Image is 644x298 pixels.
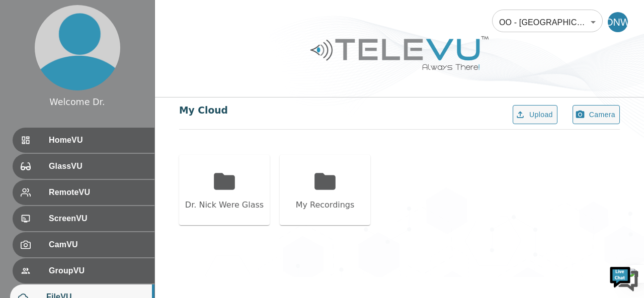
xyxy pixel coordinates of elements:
div: My Cloud [179,104,228,118]
span: ScreenVU [49,213,146,225]
div: GlassVU [13,154,154,179]
span: GlassVU [49,160,146,172]
div: Welcome Dr. [49,95,105,109]
span: RemoteVU [49,186,146,198]
div: ScreenVU [13,206,154,231]
img: profile.png [35,5,120,90]
span: CamVU [49,239,146,251]
div: HomeVU [13,128,154,153]
img: Logo [309,32,490,74]
button: Camera [573,105,620,125]
span: GroupVU [49,265,146,277]
div: GroupVU [13,258,154,283]
div: CamVU [13,232,154,257]
div: Dr. Nick Were Glass [185,199,264,211]
button: Upload [513,105,557,125]
img: Chat Widget [609,263,639,293]
div: OO - [GEOGRAPHIC_DATA] - N. Were [492,8,603,36]
div: DNW [608,12,628,32]
span: HomeVU [49,134,146,146]
div: My Recordings [296,199,355,211]
div: RemoteVU [13,180,154,205]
